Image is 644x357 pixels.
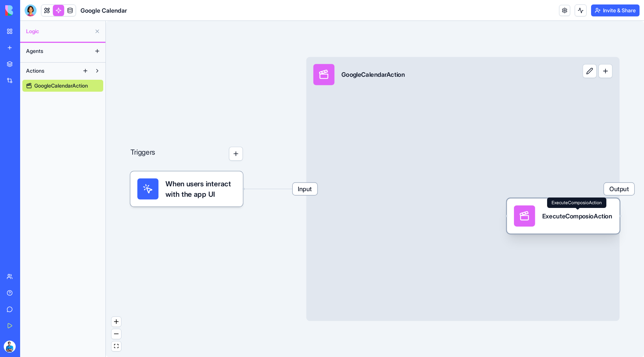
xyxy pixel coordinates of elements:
[80,6,127,15] span: Google Calendar
[165,178,236,200] span: When users interact with the app UI
[507,198,619,233] div: ExecuteComposioAction
[111,317,121,327] button: zoom in
[591,4,640,16] button: Invite & Share
[130,119,243,206] div: Triggers
[26,47,43,55] span: Agents
[22,45,91,57] button: Agents
[130,171,243,206] div: When users interact with the app UI
[22,65,79,77] button: Actions
[130,147,155,161] p: Triggers
[306,57,620,321] div: InputGoogleCalendarActionOutput
[547,198,606,208] div: ExecuteComposioAction
[111,329,121,339] button: zoom out
[341,70,405,79] div: GoogleCalendarAction
[293,183,317,195] span: Input
[26,28,91,35] span: Logic
[22,80,103,92] a: GoogleCalendarAction
[5,5,51,16] img: logo
[4,341,16,353] img: ACg8ocI8eiV9u17Bq4s6iQeualncoWlh-KeftRawHFqAoUAw3SXsxzU=s96-c
[26,67,44,75] span: Actions
[34,82,88,89] span: GoogleCalendarAction
[542,212,612,221] div: ExecuteComposioAction
[604,183,634,195] span: Output
[111,341,121,351] button: fit view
